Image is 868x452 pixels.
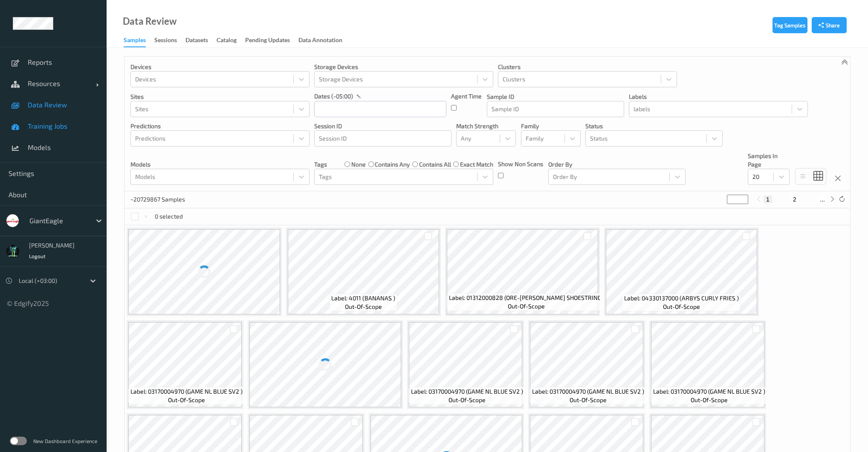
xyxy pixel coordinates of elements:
[314,63,493,71] p: Storage Devices
[498,160,543,168] p: Show Non Scans
[653,387,765,396] span: Label: 03170004970 (GAME NL BLUE SV2 )
[245,35,298,46] a: Pending Updates
[314,92,353,101] p: dates (-05:00)
[351,160,366,169] label: none
[691,396,728,404] span: out-of-scope
[456,122,516,130] p: Match Strength
[155,212,183,221] p: 0 selected
[331,294,395,302] span: Label: 4011 (BANANAS )
[314,122,451,130] p: Session ID
[130,387,243,396] span: Label: 03170004970 (GAME NL BLUE SV2 )
[548,160,686,169] p: Order By
[298,35,351,46] a: Data Annotation
[154,36,177,46] div: Sessions
[532,387,644,396] span: Label: 03170004970 (GAME NL BLUE SV2 )
[487,92,624,101] p: Sample ID
[245,36,290,46] div: Pending Updates
[217,36,237,46] div: Catalog
[130,122,310,130] p: Predictions
[298,36,342,46] div: Data Annotation
[130,160,310,169] p: Models
[773,17,807,33] button: Tag Samples
[748,152,790,169] p: Samples In Page
[449,294,604,302] span: Label: 01312000828 (ORE-[PERSON_NAME] SHOESTRING)
[451,92,482,101] p: Agent Time
[460,160,493,169] label: exact match
[498,63,677,71] p: Clusters
[185,36,208,46] div: Datasets
[154,35,185,46] a: Sessions
[419,160,451,169] label: contains all
[185,35,217,46] a: Datasets
[629,92,808,101] p: labels
[123,17,176,26] div: Data Review
[585,122,723,130] p: Status
[812,17,847,33] button: Share
[817,196,827,203] button: ...
[314,160,327,169] p: Tags
[411,387,523,396] span: Label: 03170004970 (GAME NL BLUE SV2 )
[375,160,410,169] label: contains any
[217,35,245,46] a: Catalog
[764,196,772,203] button: 1
[130,195,194,204] p: ~20729867 Samples
[124,35,154,47] a: Samples
[130,92,310,101] p: Sites
[508,302,545,311] span: out-of-scope
[790,196,799,203] button: 2
[168,396,205,404] span: out-of-scope
[448,396,486,404] span: out-of-scope
[345,302,382,311] span: out-of-scope
[521,122,581,130] p: Family
[124,36,146,47] div: Samples
[624,294,739,302] span: Label: 04330137000 (ARBYS CURLY FRIES )
[663,302,700,311] span: out-of-scope
[570,396,607,404] span: out-of-scope
[130,63,310,71] p: Devices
